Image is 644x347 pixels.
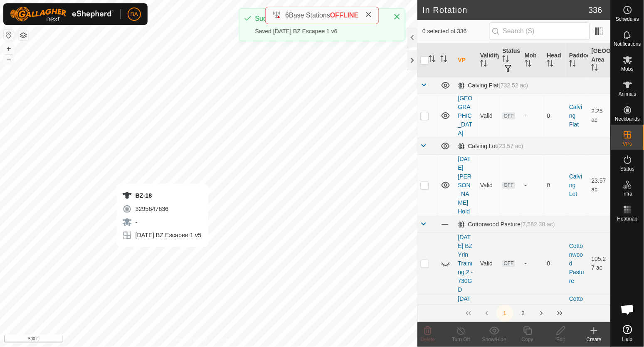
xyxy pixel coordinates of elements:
[503,260,515,267] span: OFF
[620,166,634,171] span: Status
[477,154,500,216] td: Valid
[511,336,544,343] div: Copy
[525,181,541,190] div: -
[122,204,202,214] div: 3295647636
[422,5,588,15] h2: In Rotation
[503,57,509,63] p-sorticon: Activate to sort
[570,104,582,128] a: Calving Flat
[478,336,511,343] div: Show/Hide
[588,94,611,138] td: 2.25 ac
[4,55,14,64] button: –
[588,154,611,216] td: 23.57 ac
[619,92,637,97] span: Animals
[497,143,523,149] span: (23.57 ac)
[458,156,472,215] a: [DATE] [PERSON_NAME] Hold
[522,43,544,77] th: Mob
[503,112,515,119] span: OFF
[544,233,566,294] td: 0
[458,143,523,150] div: Calving Lot
[525,259,541,268] div: -
[533,305,550,322] button: Next Page
[611,322,644,345] a: Help
[515,305,532,322] button: 2
[547,61,554,68] p-sorticon: Activate to sort
[623,141,632,146] span: VPs
[489,22,590,40] input: Search (S)
[18,30,28,40] button: Map Layers
[122,231,202,240] div: [DATE] BZ Escapee 1 v5
[458,295,473,337] a: [DATE] BZ Yrln Training 3
[444,336,478,343] div: Turn Off
[481,61,487,68] p-sorticon: Activate to sort
[255,14,385,24] div: Success
[592,65,598,72] p-sorticon: Activate to sort
[525,61,532,68] p-sorticon: Activate to sort
[458,95,473,136] a: [GEOGRAPHIC_DATA]
[525,112,541,120] div: -
[588,43,611,77] th: [GEOGRAPHIC_DATA] Area
[570,61,576,68] p-sorticon: Activate to sort
[458,221,555,228] div: Cottonwood Pasture
[588,233,611,294] td: 105.27 ac
[544,43,566,77] th: Head
[622,337,633,342] span: Help
[289,12,330,19] span: Base Stations
[614,42,641,47] span: Notifications
[4,44,14,54] button: +
[616,17,639,22] span: Schedules
[477,233,500,294] td: Valid
[615,116,640,121] span: Neckbands
[217,336,242,344] a: Contact Us
[503,182,515,189] span: OFF
[255,27,385,36] div: Saved [DATE] BZ Escapee 1 v6
[589,4,602,16] span: 336
[477,294,500,338] td: Valid
[477,94,500,138] td: Valid
[570,295,585,337] a: Cottonwood Pasture
[131,10,138,19] span: BA
[615,297,640,322] div: Open chat
[176,336,207,344] a: Privacy Policy
[458,234,473,293] a: [DATE] BZ Yrln Training 2 - 730GD
[544,154,566,216] td: 0
[622,191,632,196] span: Infra
[285,12,289,19] span: 6
[588,294,611,338] td: 145.15 ac
[570,173,582,197] a: Calving Lot
[429,57,436,63] p-sorticon: Activate to sort
[422,27,489,36] span: 0 selected of 336
[552,305,568,322] button: Last Page
[441,57,447,63] p-sorticon: Activate to sort
[391,11,403,22] button: Close
[617,216,638,221] span: Heatmap
[497,305,513,322] button: 1
[566,43,589,77] th: Paddock
[499,82,528,89] span: (732.52 ac)
[544,336,577,343] div: Edit
[544,94,566,138] td: 0
[330,12,358,19] span: OFFLINE
[122,191,202,201] div: BZ-18
[477,43,500,77] th: Validity
[455,43,477,77] th: VP
[570,243,585,284] a: Cottonwood Pasture
[122,217,202,227] div: -
[10,7,114,22] img: Gallagher Logo
[544,294,566,338] td: 0
[458,82,528,89] div: Calving Flat
[577,336,611,343] div: Create
[4,30,14,40] button: Reset Map
[421,337,435,342] span: Delete
[499,43,522,77] th: Status
[521,221,555,228] span: (7,582.38 ac)
[622,67,634,72] span: Mobs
